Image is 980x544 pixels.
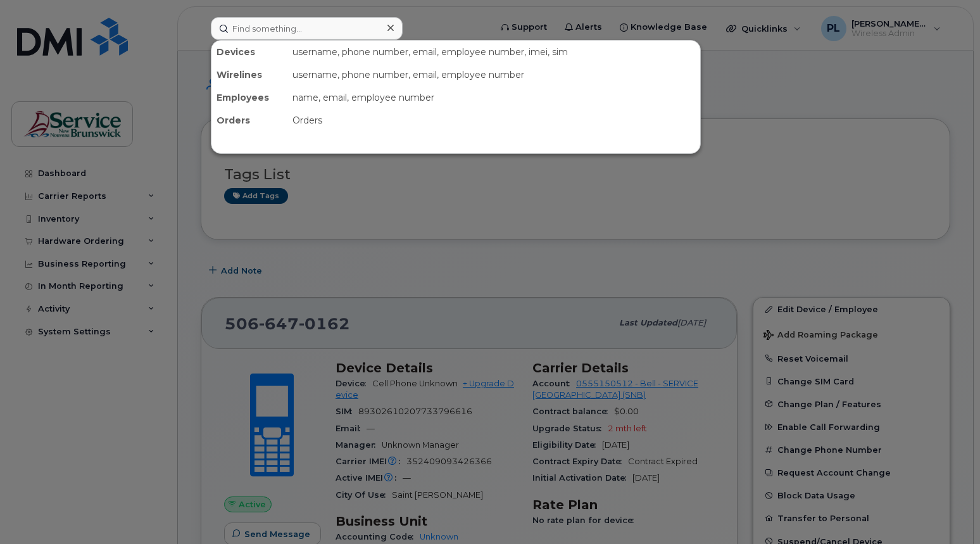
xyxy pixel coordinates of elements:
[211,41,287,63] div: Devices
[287,109,700,132] div: Orders
[211,63,287,86] div: Wirelines
[211,86,287,109] div: Employees
[287,86,700,109] div: name, email, employee number
[287,41,700,63] div: username, phone number, email, employee number, imei, sim
[211,109,287,132] div: Orders
[287,63,700,86] div: username, phone number, email, employee number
